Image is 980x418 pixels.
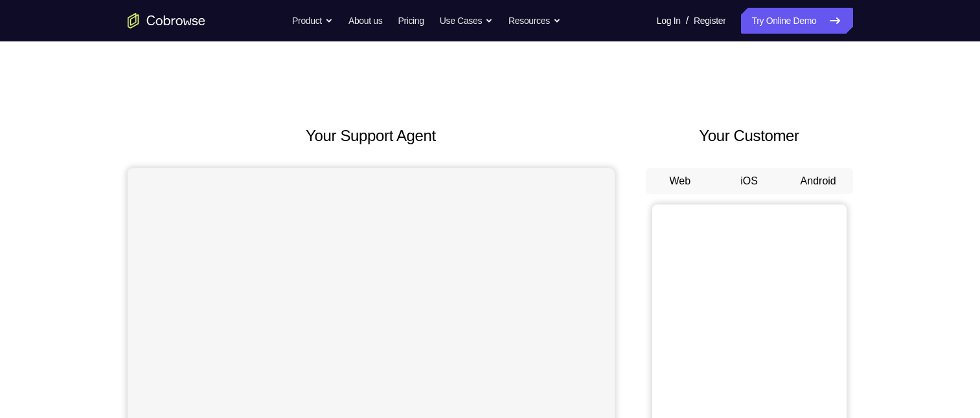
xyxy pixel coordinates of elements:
[440,8,493,34] button: Use Cases
[646,124,853,148] h2: Your Customer
[128,13,205,28] a: Go to the home page
[686,13,689,28] span: /
[128,124,615,148] h2: Your Support Agent
[741,8,852,34] a: Try Online Demo
[646,168,715,194] button: Web
[784,168,853,194] button: Android
[657,8,681,34] a: Log In
[508,8,561,34] button: Resources
[292,8,333,34] button: Product
[694,8,725,34] a: Register
[348,8,382,34] a: About us
[714,168,784,194] button: iOS
[398,8,424,34] a: Pricing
